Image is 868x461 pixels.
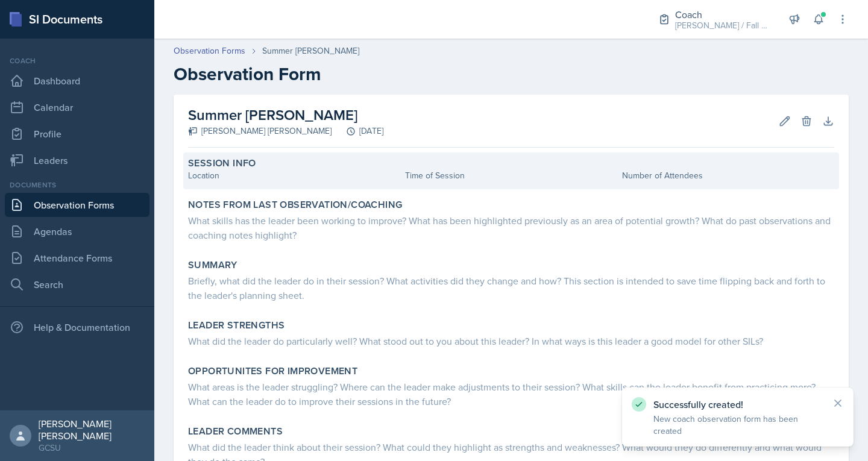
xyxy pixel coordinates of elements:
a: Observation Forms [5,193,149,217]
div: Summer [PERSON_NAME] [262,45,359,57]
div: [PERSON_NAME] [PERSON_NAME] [39,418,145,442]
label: Notes From Last Observation/Coaching [188,199,402,211]
div: What skills has the leader been working to improve? What has been highlighted previously as an ar... [188,213,834,242]
div: Time of Session [405,169,617,182]
label: Session Info [188,157,256,169]
div: Coach [675,7,772,22]
a: Search [5,272,149,296]
div: Documents [5,180,149,190]
div: [PERSON_NAME] / Fall 2025 [675,19,772,32]
a: Leaders [5,148,149,172]
div: Coach [5,55,149,66]
div: GCSU [39,442,145,454]
a: Dashboard [5,69,149,93]
label: Leader Strengths [188,319,285,331]
div: What did the leader do particularly well? What stood out to you about this leader? In what ways i... [188,334,834,348]
a: Agendas [5,219,149,243]
h2: Observation Form [174,63,849,85]
div: [DATE] [332,125,383,137]
a: Attendance Forms [5,246,149,270]
div: Location [188,169,400,182]
div: Help & Documentation [5,315,149,339]
h2: Summer [PERSON_NAME] [188,104,383,126]
p: Successfully created! [653,398,822,410]
div: Number of Attendees [622,169,834,182]
div: Briefly, what did the leader do in their session? What activities did they change and how? This s... [188,274,834,303]
p: New coach observation form has been created [653,413,822,437]
div: What areas is the leader struggling? Where can the leader make adjustments to their session? What... [188,380,834,409]
label: Summary [188,259,237,271]
a: Observation Forms [174,45,245,57]
div: [PERSON_NAME] [PERSON_NAME] [188,125,332,137]
a: Calendar [5,95,149,119]
label: Leader Comments [188,425,283,437]
a: Profile [5,122,149,146]
label: Opportunites for Improvement [188,365,357,377]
